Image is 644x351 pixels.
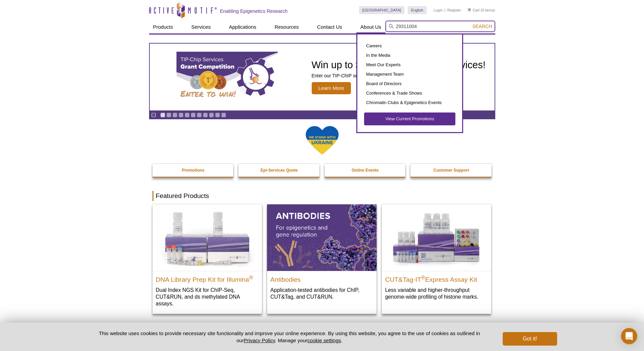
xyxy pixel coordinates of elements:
[468,8,480,12] a: Cart
[312,60,486,70] h2: Win up to $45,000 in TIP-ChIP services!
[172,112,177,118] a: Go to slide 3
[225,21,260,33] a: Applications
[313,21,346,33] a: Contact Us
[270,21,303,33] a: Resources
[410,164,492,177] a: Customer Support
[382,204,491,307] a: CUT&Tag-IT® Express Assay Kit CUT&Tag-IT®Express Assay Kit Less variable and higher-throughput ge...
[433,8,443,12] a: Login
[359,6,405,14] a: [GEOGRAPHIC_DATA]
[152,191,492,201] h2: Featured Products
[244,337,275,343] a: Privacy Policy
[215,112,220,118] a: Go to slide 10
[503,332,557,346] button: Got it!
[470,23,494,29] button: Search
[364,51,455,60] a: In the Media
[364,70,455,79] a: Management Team
[382,204,491,271] img: CUT&Tag-IT® Express Assay Kit
[152,164,234,177] a: Promotions
[312,73,486,79] p: Enter our TIP-ChIP services grant competition for your chance to win.
[178,112,184,118] a: Go to slide 4
[87,330,492,344] p: This website uses cookies to provide necessary site functionality and improve your online experie...
[307,337,341,343] button: cookie settings
[203,112,208,118] a: Go to slide 8
[472,24,492,29] span: Search
[238,164,320,177] a: Epi-Services Quote
[270,286,373,300] p: Application-tested antibodies for ChIP, CUT&Tag, and CUT&RUN.
[152,204,262,314] a: DNA Library Prep Kit for Illumina DNA Library Prep Kit for Illumina® Dual Index NGS Kit for ChIP-...
[385,286,488,300] p: Less variable and higher-throughput genome-wide profiling of histone marks​.
[445,6,446,14] li: |
[421,274,425,280] sup: ®
[209,112,214,118] a: Go to slide 9
[267,204,377,307] a: All Antibodies Antibodies Application-tested antibodies for ChIP, CUT&Tag, and CUT&RUN.
[468,6,495,14] li: (0 items)
[160,112,165,118] a: Go to slide 1
[156,273,259,283] h2: DNA Library Prep Kit for Illumina
[305,125,339,155] img: We Stand With Ukraine
[191,112,196,118] a: Go to slide 6
[364,112,455,125] a: View Current Promotions
[221,112,226,118] a: Go to slide 11
[364,60,455,70] a: Meet Our Experts
[166,112,171,118] a: Go to slide 2
[312,82,351,94] span: Learn More
[185,112,190,118] a: Go to slide 5
[151,112,156,118] a: Toggle autoplay
[433,168,469,173] strong: Customer Support
[267,204,377,271] img: All Antibodies
[220,8,288,14] h2: Enabling Epigenetics Research
[176,52,278,102] img: TIP-ChIP Services Grant Competition
[156,286,259,307] p: Dual Index NGS Kit for ChIP-Seq, CUT&RUN, and ds methylated DNA assays.
[150,44,495,110] article: TIP-ChIP Services Grant Competition
[149,21,177,33] a: Products
[197,112,202,118] a: Go to slide 7
[364,98,455,107] a: Chromatin Clubs & Epigenetics Events
[150,44,495,110] a: TIP-ChIP Services Grant Competition Win up to $45,000 in TIP-ChIP services! Enter our TIP-ChIP se...
[187,21,215,33] a: Services
[261,168,298,173] strong: Epi-Services Quote
[356,21,385,33] a: About Us
[182,168,205,173] strong: Promotions
[325,164,406,177] a: Online Events
[447,8,461,12] a: Register
[364,41,455,51] a: Careers
[152,204,262,271] img: DNA Library Prep Kit for Illumina
[621,328,637,344] div: Open Intercom Messenger
[352,168,379,173] strong: Online Events
[385,273,488,283] h2: CUT&Tag-IT Express Assay Kit
[249,274,253,280] sup: ®
[364,79,455,89] a: Board of Directors
[270,273,373,283] h2: Antibodies
[385,21,495,32] input: Keyword, Cat. No.
[468,8,471,11] img: Your Cart
[408,6,427,14] a: English
[364,89,455,98] a: Conferences & Trade Shows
